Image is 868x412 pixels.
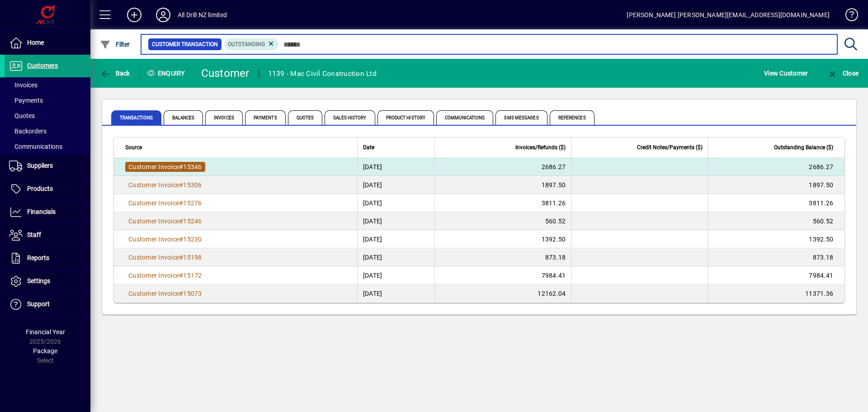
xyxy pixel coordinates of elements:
span: Payments [9,97,43,104]
a: Payments [5,93,90,108]
a: Staff [5,224,90,246]
app-page-header-button: Back [90,65,140,81]
span: # [179,218,183,225]
span: Quotes [9,112,35,119]
a: Financials [5,201,90,223]
a: Customer Invoice#15198 [125,252,205,262]
td: 2686.27 [708,158,844,176]
span: 15172 [183,272,202,279]
div: Date [363,142,429,152]
span: Customers [27,62,58,69]
button: Profile [149,7,178,23]
td: [DATE] [357,266,434,284]
a: Customer Invoice#15073 [125,289,205,298]
td: [DATE] [357,194,434,212]
span: Package [33,347,57,355]
a: Suppliers [5,155,90,177]
a: Quotes [5,108,90,123]
span: Products [27,185,53,192]
span: Invoices [9,81,38,89]
div: 1139 - Mac Civil Construction Ltd [268,66,377,81]
span: Outstanding Balance ($) [774,142,833,152]
a: Customer Invoice#15306 [125,180,205,190]
span: Home [27,39,44,46]
td: [DATE] [357,158,434,176]
td: 1897.50 [434,176,571,194]
a: Customer Invoice#15172 [125,270,205,280]
td: 1392.50 [708,230,844,248]
span: 15073 [183,290,202,297]
td: 873.18 [434,248,571,266]
span: # [179,272,183,279]
td: 11371.36 [708,284,844,303]
span: Balances [164,110,203,125]
span: Product History [377,110,434,125]
span: Suppliers [27,162,53,169]
a: Support [5,293,90,316]
td: 2686.27 [434,158,571,176]
td: 560.52 [708,212,844,230]
span: 15346 [183,163,202,170]
span: Communications [436,110,493,125]
td: 3811.26 [708,194,844,212]
span: Reports [27,254,49,261]
span: Outstanding [228,41,265,47]
a: Backorders [5,123,90,139]
span: Customer Invoice [128,254,179,261]
span: Financial Year [26,328,65,336]
span: 15246 [183,218,202,225]
span: Support [27,300,50,308]
td: [DATE] [357,284,434,303]
div: Customer [201,66,250,81]
span: References [550,110,594,125]
span: View Customer [764,66,808,81]
span: # [179,181,183,189]
span: Sales History [325,110,375,125]
a: Knowledge Base [839,2,857,31]
span: # [179,199,183,207]
a: Invoices [5,77,90,93]
td: [DATE] [357,248,434,266]
span: Financials [27,208,56,215]
a: Customer Invoice#15230 [125,234,205,244]
div: [PERSON_NAME] [PERSON_NAME][EMAIL_ADDRESS][DOMAIN_NAME] [627,8,830,22]
a: Communications [5,139,90,154]
button: Close [825,65,861,81]
button: Back [98,65,132,81]
div: All Drill NZ limited [178,8,227,22]
span: Source [125,142,142,152]
span: Filter [100,41,130,48]
span: # [179,163,183,170]
span: Back [100,70,130,77]
td: 7984.41 [434,266,571,284]
span: # [179,254,183,261]
span: Customer Transaction [152,40,218,49]
td: 12162.04 [434,284,571,303]
span: Invoices [205,110,243,125]
app-page-header-button: Close enquiry [817,65,868,81]
span: Customer Invoice [128,236,179,243]
span: # [179,290,183,297]
span: 15230 [183,236,202,243]
span: Customer Invoice [128,290,179,297]
a: Reports [5,247,90,270]
td: [DATE] [357,212,434,230]
td: [DATE] [357,176,434,194]
span: Customer Invoice [128,163,179,170]
td: 560.52 [434,212,571,230]
span: Invoices/Refunds ($) [515,142,566,152]
span: Customer Invoice [128,199,179,207]
a: Customer Invoice#15346 [125,162,205,172]
span: 15276 [183,199,202,207]
span: Customer Invoice [128,218,179,225]
span: Credit Notes/Payments ($) [637,142,703,152]
span: 15306 [183,181,202,189]
td: 7984.41 [708,266,844,284]
span: Communications [9,143,62,150]
span: Customer Invoice [128,272,179,279]
span: # [179,236,183,243]
button: View Customer [762,65,810,81]
td: [DATE] [357,230,434,248]
a: Customer Invoice#15246 [125,216,205,226]
span: SMS Messages [495,110,547,125]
